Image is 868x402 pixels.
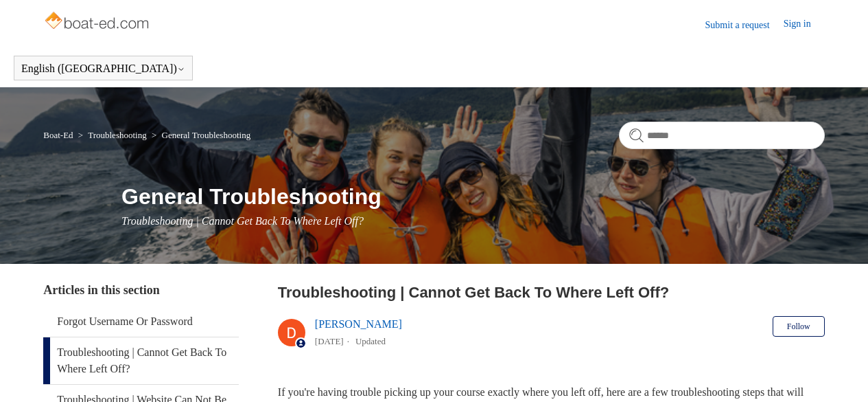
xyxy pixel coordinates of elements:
li: Boat-Ed [43,130,75,140]
li: Troubleshooting [75,130,149,140]
span: Troubleshooting | Cannot Get Back To Where Left Off? [121,215,364,227]
a: Troubleshooting [88,130,146,140]
img: Boat-Ed Help Center home page [43,8,152,36]
a: Forgot Username Or Password [43,306,239,337]
a: General Troubleshooting [162,130,251,140]
a: Submit a request [705,18,784,32]
button: Follow Article [773,316,825,337]
li: Updated [355,336,386,346]
a: Boat-Ed [43,130,73,140]
li: General Troubleshooting [149,130,250,140]
a: Troubleshooting | Cannot Get Back To Where Left Off? [43,337,239,384]
h2: Troubleshooting | Cannot Get Back To Where Left Off? [278,281,825,304]
div: Live chat [832,366,868,402]
button: English ([GEOGRAPHIC_DATA]) [21,63,185,75]
input: Search [619,122,825,149]
a: [PERSON_NAME] [315,318,402,330]
h1: General Troubleshooting [121,180,825,213]
a: Sign in [784,16,825,33]
span: Articles in this section [43,283,159,297]
time: 05/14/2024, 16:31 [315,336,344,346]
